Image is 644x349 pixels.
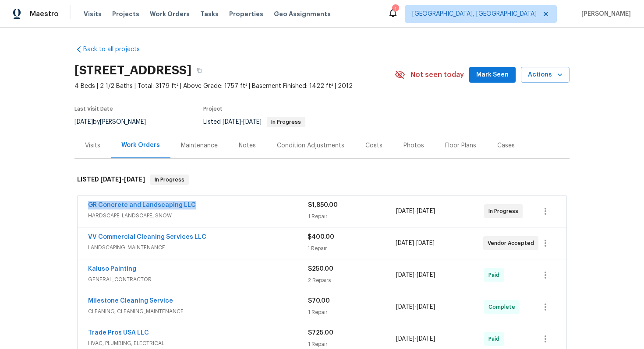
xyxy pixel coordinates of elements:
[365,141,382,150] div: Costs
[416,240,435,246] span: [DATE]
[578,10,631,18] span: [PERSON_NAME]
[223,119,262,125] span: -
[268,119,304,125] span: In Progress
[488,207,522,216] span: In Progress
[203,119,305,125] span: Listed
[229,10,263,18] span: Properties
[74,66,191,75] h2: [STREET_ADDRESS]
[88,298,173,304] a: Milestone Cleaning Service
[191,63,207,78] button: Copy Address
[84,10,102,18] span: Visits
[74,45,159,54] a: Back to all projects
[88,243,308,252] span: LANDSCAPING_MAINTENANCE
[151,175,188,184] span: In Progress
[112,10,139,18] span: Projects
[308,340,396,349] div: 1 Repair
[223,119,241,125] span: [DATE]
[417,336,435,342] span: [DATE]
[77,174,145,185] h6: LISTED
[308,202,338,208] span: $1,850.00
[200,11,219,17] span: Tasks
[396,207,435,216] span: -
[124,176,145,182] span: [DATE]
[445,141,476,150] div: Floor Plans
[488,271,503,279] span: Paid
[396,336,414,342] span: [DATE]
[88,307,308,316] span: CLEANING, CLEANING_MAINTENANCE
[308,266,333,272] span: $250.00
[308,244,395,253] div: 1 Repair
[469,67,516,83] button: Mark Seen
[488,335,503,343] span: Paid
[150,10,190,18] span: Work Orders
[396,240,414,246] span: [DATE]
[403,141,424,150] div: Photos
[85,141,100,150] div: Visits
[410,70,464,79] span: Not seen today
[396,272,414,278] span: [DATE]
[88,275,308,284] span: GENERAL_CONTRACTOR
[308,330,333,336] span: $725.00
[412,10,537,18] span: [GEOGRAPHIC_DATA], [GEOGRAPHIC_DATA]
[396,239,435,248] span: -
[417,272,435,278] span: [DATE]
[274,10,331,18] span: Geo Assignments
[100,176,145,182] span: -
[88,339,308,348] span: HVAC, PLUMBING, ELECTRICAL
[239,141,256,150] div: Notes
[308,308,396,317] div: 1 Repair
[497,141,515,150] div: Cases
[74,82,395,91] span: 4 Beds | 2 1/2 Baths | Total: 3179 ft² | Above Grade: 1757 ft² | Basement Finished: 1422 ft² | 2012
[308,212,396,221] div: 1 Repair
[396,303,435,311] span: -
[74,117,156,127] div: by [PERSON_NAME]
[88,211,308,220] span: HARDSCAPE_LANDSCAPE, SNOW
[88,234,206,240] a: VV Commercial Cleaning Services LLC
[181,141,218,150] div: Maintenance
[396,208,414,214] span: [DATE]
[417,304,435,310] span: [DATE]
[74,106,113,112] span: Last Visit Date
[100,176,121,182] span: [DATE]
[488,303,519,311] span: Complete
[74,166,570,194] div: LISTED [DATE]-[DATE]In Progress
[417,208,435,214] span: [DATE]
[74,119,93,125] span: [DATE]
[203,106,223,112] span: Project
[88,202,196,208] a: GR Concrete and Landscaping LLC
[30,10,59,18] span: Maestro
[308,276,396,285] div: 2 Repairs
[396,271,435,279] span: -
[121,141,160,150] div: Work Orders
[308,298,330,304] span: $70.00
[521,67,570,83] button: Actions
[392,5,398,14] div: 1
[396,304,414,310] span: [DATE]
[528,70,563,80] span: Actions
[277,141,344,150] div: Condition Adjustments
[243,119,262,125] span: [DATE]
[488,239,538,248] span: Vendor Accepted
[396,335,435,343] span: -
[88,266,136,272] a: Kaluso Painting
[88,330,149,336] a: Trade Pros USA LLC
[308,234,334,240] span: $400.00
[476,70,509,80] span: Mark Seen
